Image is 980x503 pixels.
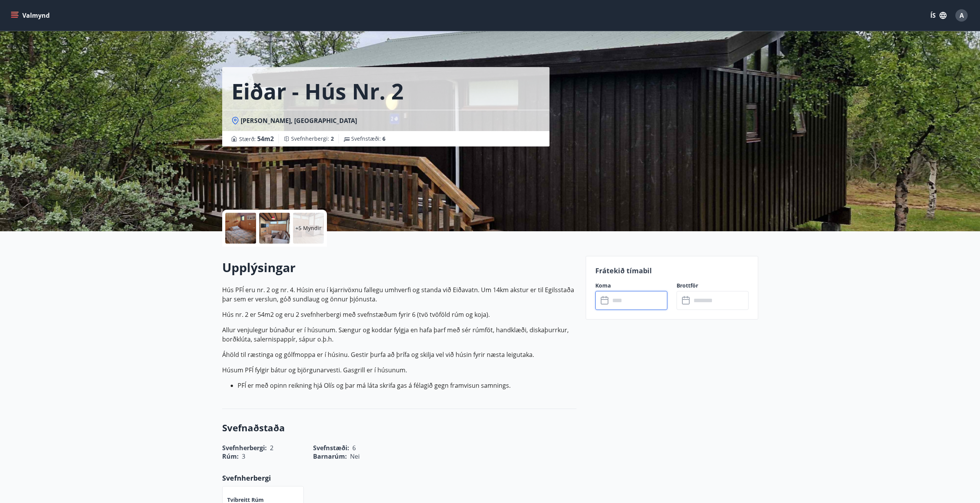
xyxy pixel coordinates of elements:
[331,135,334,142] span: 2
[222,350,576,359] p: Áhöld til ræstinga og gólfmoppa er í húsinu. Gestir þurfa að þrífa og skilja vel við húsin fyrir ...
[677,282,749,289] label: Brottför
[222,421,576,434] h3: Svefnaðstaða
[382,135,385,142] span: 6
[239,134,274,143] span: Stærð :
[222,365,576,375] p: Húsum PFÍ fylgir bátur og björgunarvesti. Gasgrill er í húsunum.
[222,285,576,304] p: Hús PFÍ eru nr. 2 og nr. 4. Húsin eru í kjarrivöxnu fallegu umhverfi og standa við Eiðavatn. Um 1...
[222,452,239,461] span: Rúm :
[231,76,404,106] h1: Eiðar - hús nr. 2
[595,282,667,289] label: Koma
[351,135,385,143] span: Svefnstæði :
[313,452,347,461] span: Barnarúm :
[595,266,749,276] p: Frátekið tímabil
[241,116,357,125] span: [PERSON_NAME], [GEOGRAPHIC_DATA]
[926,8,951,22] button: ÍS
[9,8,53,22] button: menu
[295,224,322,232] p: +5 Myndir
[350,452,360,461] span: Nei
[222,473,576,483] p: Svefnherbergi
[222,310,576,319] p: Hús nr. 2 er 54m2 og eru 2 svefnherbergi með svefnstæðum fyrir 6 (tvö tvöföld rúm og koja).
[257,135,274,143] span: 54 m2
[222,325,576,344] p: Allur venjulegur búnaður er í húsunum. Sængur og koddar fylgja en hafa þarf með sér rúmföt, handk...
[238,381,576,390] li: PFÍ er með opinn reikning hjá Olís og þar má láta skrifa gas á félagið gegn framvisun samnings.
[242,452,245,461] span: 3
[952,6,971,25] button: A
[222,259,576,276] h2: Upplýsingar
[291,135,334,143] span: Svefnherbergi :
[960,11,964,20] span: A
